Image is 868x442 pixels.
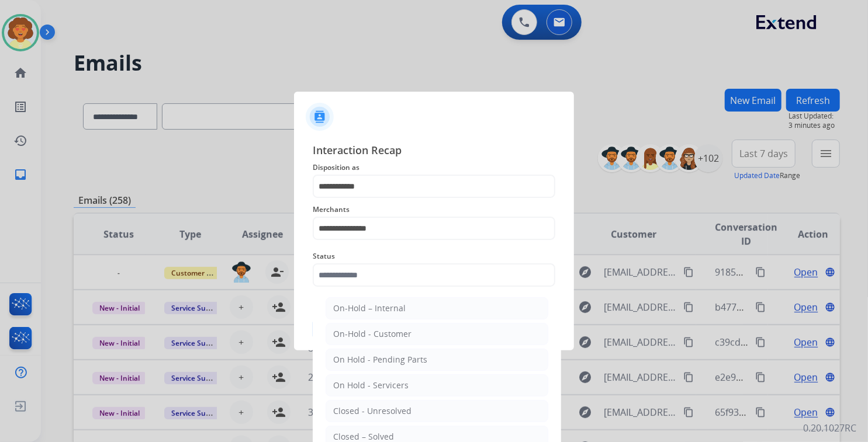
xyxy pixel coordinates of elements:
span: Status [313,249,555,263]
div: On-Hold - Customer [333,328,411,340]
div: On-Hold – Internal [333,302,406,314]
span: Merchants [313,203,555,217]
img: contactIcon [306,103,334,131]
span: Disposition as [313,161,555,175]
div: On Hold - Pending Parts [333,354,427,366]
div: On Hold - Servicers [333,380,409,391]
div: Closed - Unresolved [333,405,411,417]
span: Interaction Recap [313,142,555,161]
p: 0.20.1027RC [803,421,856,435]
